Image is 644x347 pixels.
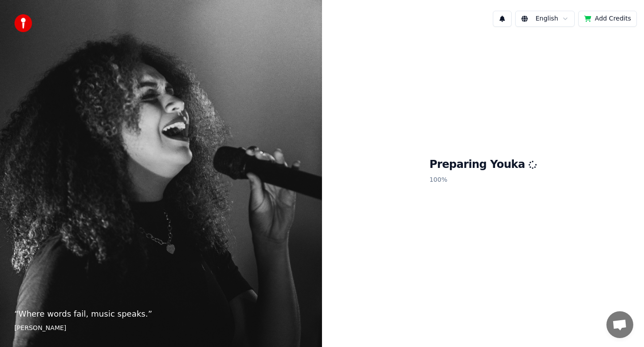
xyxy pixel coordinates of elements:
p: 100 % [429,172,537,188]
h1: Preparing Youka [429,158,537,172]
img: youka [14,14,32,32]
button: Add Credits [578,11,637,27]
p: “ Where words fail, music speaks. ” [14,308,308,320]
footer: [PERSON_NAME] [14,324,308,333]
div: Open chat [606,311,633,338]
